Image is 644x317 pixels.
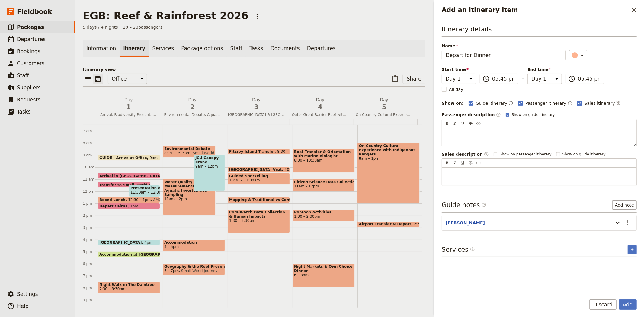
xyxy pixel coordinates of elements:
label: Passenger description [442,112,501,118]
div: Pontoon Activities1:30 – 2:30pm [293,209,355,221]
span: 11:30am – 12:30pm [130,190,167,194]
span: Packages [17,24,44,30]
span: Boat Transfer & Orientation with Marine Biologist [294,150,353,158]
span: 10 – 10:30am [285,168,310,172]
button: Day5On Country Cultural Experience with Indigenous Rangers [353,97,417,119]
div: 1 pm [83,201,98,206]
span: Customers [17,60,44,66]
div: 5 pm [83,249,98,254]
span: ​ [470,247,475,252]
button: List view [83,74,93,84]
span: ​ [496,112,501,117]
p: Itinerary view [83,66,425,72]
button: Day4Outer Great Barrier Reef with Marine Biologist [290,97,354,119]
button: Insert link [475,120,482,127]
div: GUIDE - Arrive at Office9am [98,155,160,161]
span: Name [442,43,566,49]
button: Time shown on guide itinerary [508,100,513,107]
span: Fitzroy Island Transfer [229,149,277,154]
div: Accommodation at [GEOGRAPHIC_DATA] [98,251,160,257]
button: ​ [569,50,587,60]
span: 8:30 – 9am [277,149,297,154]
div: JCU Canopy Crane9am – 12pm [194,155,225,191]
div: Mapping & Traditional vs Contemporary Management Activity [228,197,290,203]
a: Package options [178,40,226,57]
button: Time not shown on sales itinerary [616,100,621,107]
div: 6 pm [83,261,98,266]
div: Boat Transfer & Orientation with Marine Biologist8:30 – 10:30am [293,149,355,173]
span: ​ [568,75,575,82]
span: 5 days / 4 nights [83,24,118,30]
span: Help [17,303,29,309]
div: [GEOGRAPHIC_DATA]4pm [98,239,160,245]
span: Tasks [17,109,31,115]
div: Night Walk in The Daintree7:30 – 8:30pm [98,282,160,293]
button: Share [403,74,425,84]
button: Paste itinerary item [390,74,400,84]
div: Presentation on Biodiversity and The Wet Tropics11:30am – 12:30pm [129,185,160,197]
span: Mapping & Traditional vs Contemporary Management Activity [229,198,358,202]
a: Departures [303,40,339,57]
span: 2 [164,103,221,112]
span: 7:30 – 8:30pm [99,287,126,291]
span: Start time [442,66,476,72]
div: Boxed Lunch12:30 – 1pmAMO Catering [98,197,160,203]
span: Depart Cairns [99,204,130,208]
button: Insert link [475,160,482,166]
div: CoralWatch Data Collection & Human Impacts1:30 – 3:30pm [228,209,290,233]
span: 4 [292,103,349,112]
div: On Country Cultural Experience with Indigenous Rangers8am – 1pm [357,143,420,203]
span: 6 – 7pm [164,269,179,273]
h2: Day [356,97,412,112]
span: 1pm [130,204,138,208]
div: Citizen Science Data Collection & Species & Predator Identification11am – 12pm [293,179,355,191]
div: Transfer to Small World Journeys Presentation Room [98,182,151,188]
button: Day2Environmental Debate, Aquatic Invertebrate Sampling & Canopy Crane [162,97,226,119]
span: 5 [356,103,412,112]
div: Airport Transfer & Depart2:30 – 3pm [357,221,420,227]
span: ​ [482,202,486,207]
input: ​ [578,75,600,82]
div: Depart Cairns1pm [98,203,160,209]
select: Start time [442,74,476,84]
h3: Itinerary details [442,25,637,37]
span: 1:30 – 2:30pm [294,214,320,219]
button: Format underline [460,120,466,127]
button: Day3[GEOGRAPHIC_DATA] & [GEOGRAPHIC_DATA] [226,97,290,119]
span: 9am [150,156,158,160]
select: End time [527,74,562,84]
span: Staff [17,72,29,78]
button: Format bold [444,160,450,166]
span: Small World Journeys [179,269,219,273]
div: 7 am [83,129,98,133]
a: Tasks [246,40,267,57]
span: Water Quality Measurements & Aquatic Invertebrate Sampling [164,180,214,197]
a: Services [149,40,178,57]
span: Citizen Science Data Collection & Species & Predator Identification [294,180,353,184]
h2: Day [164,97,221,112]
span: End time [527,66,562,72]
div: 10 am [83,165,98,170]
label: Sales description [442,151,489,157]
div: 8 pm [83,286,98,290]
a: Information [83,40,120,57]
span: Show on guide itinerary [512,112,555,117]
span: ​ [470,247,475,254]
span: Accommodation at [GEOGRAPHIC_DATA] [99,252,184,256]
button: Add service inclusion [628,245,637,254]
h2: Day [228,97,285,112]
span: On Country Cultural Experience with Indigenous Rangers [353,112,415,117]
span: - [522,75,524,84]
div: Fitzroy Island Transfer8:30 – 9am [228,149,290,155]
span: 11am – 12pm [294,184,319,188]
button: Format underline [460,160,466,166]
div: Water Quality Measurements & Aquatic Invertebrate Sampling11am – 2pm [163,179,216,215]
span: Guide itinerary [476,100,508,106]
span: Accommodation [164,240,223,245]
div: [GEOGRAPHIC_DATA] Visit10 – 10:30am [228,167,290,173]
span: Settings [17,291,38,297]
div: 12 pm [83,189,98,194]
div: 9 am [83,153,98,158]
a: Itinerary [120,40,149,57]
